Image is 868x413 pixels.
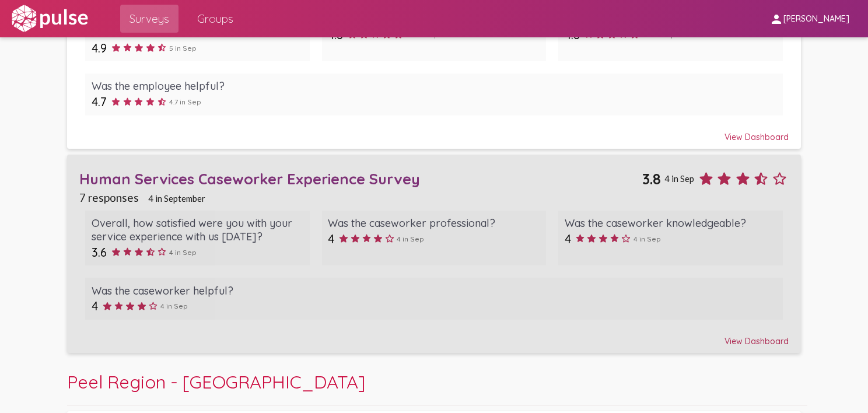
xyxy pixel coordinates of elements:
[92,79,776,93] div: Was the employee helpful?
[67,370,365,393] span: Peel Region - [GEOGRAPHIC_DATA]
[92,94,107,109] span: 4.7
[92,284,776,297] div: Was the caseworker helpful?
[565,216,776,230] div: Was the caseworker knowledgeable?
[160,302,188,310] span: 4 in Sep
[565,232,571,246] span: 4
[397,235,424,243] span: 4 in Sep
[664,173,694,184] span: 4 in Sep
[129,8,169,29] span: Surveys
[633,235,661,243] span: 4 in Sep
[92,245,107,260] span: 3.6
[120,5,178,33] a: Surveys
[148,193,205,204] span: 4 in September
[783,14,849,24] span: [PERSON_NAME]
[328,232,334,246] span: 4
[92,299,98,313] span: 4
[92,216,303,243] div: Overall, how satisfied were you with your service experience with us [DATE]?
[169,44,197,52] span: 5 in Sep
[197,8,233,29] span: Groups
[79,170,642,188] div: Human Services Caseworker Experience Survey
[9,4,90,33] img: white-logo.svg
[79,325,789,346] div: View Dashboard
[169,97,201,106] span: 4.7 in Sep
[769,12,783,26] mat-icon: person
[760,8,859,29] button: [PERSON_NAME]
[642,170,661,188] span: 3.8
[67,155,801,353] a: Human Services Caseworker Experience Survey3.84 in Sep7 responses4 in SeptemberOverall, how satis...
[169,248,197,257] span: 4 in Sep
[79,121,789,142] div: View Dashboard
[92,41,107,55] span: 4.9
[79,191,139,204] span: 7 responses
[328,216,540,230] div: Was the caseworker professional?
[188,5,243,33] a: Groups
